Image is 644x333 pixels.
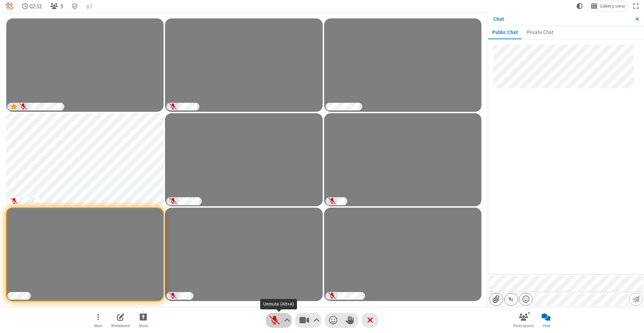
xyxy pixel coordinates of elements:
[526,310,532,316] div: 9
[47,1,66,11] button: Open participant list
[493,15,630,23] p: Chat
[325,313,341,328] button: Send a reaction
[574,1,586,11] button: Using system theme
[60,3,63,10] span: 9
[600,3,625,9] span: Gallery view
[139,324,148,328] span: Share
[282,313,292,328] button: Audio settings
[488,26,522,39] button: Public Chat
[519,293,532,306] button: Open menu
[362,313,378,328] button: Leave meeting
[295,313,321,328] button: Stop video (Alt+V)
[312,313,321,328] button: Video setting
[536,310,556,330] button: Close chat
[133,310,154,330] button: Start sharing
[542,324,550,328] span: Chat
[629,293,643,306] button: Send message
[94,324,102,328] span: More
[69,1,81,11] div: Meeting details Encryption enabled
[6,2,14,10] img: iotum.​ucaas.​tech
[111,324,130,328] span: Whiteboard
[19,1,45,11] div: Timer
[504,293,518,306] button: Show formatting
[341,313,358,328] button: Raise hand
[513,324,534,328] span: Participants
[110,310,131,330] button: Open shared whiteboard
[630,13,644,26] button: Close sidebar
[513,310,534,330] button: Open participant list
[84,1,96,11] button: Conversation
[630,1,642,11] button: Fullscreen
[588,1,628,11] button: Change layout
[266,313,292,328] button: Unmute (Alt+A)
[88,310,108,330] button: Open menu
[522,26,558,39] button: Private Chat
[30,3,42,10] span: 02:32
